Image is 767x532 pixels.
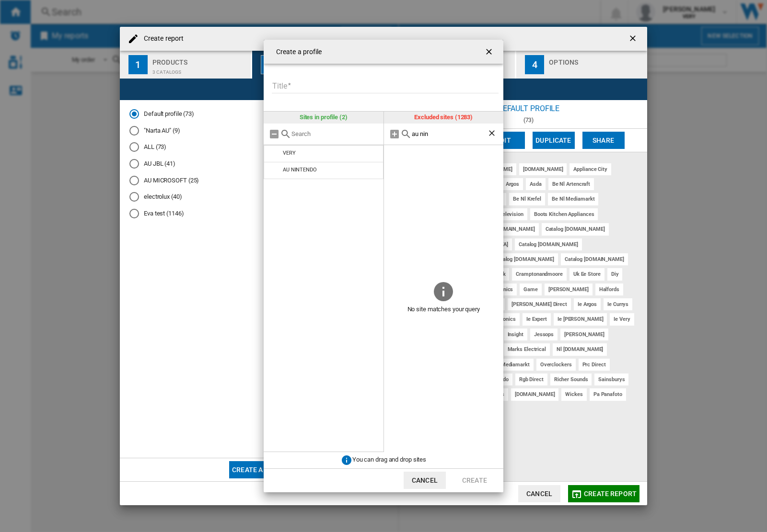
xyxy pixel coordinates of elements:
[404,472,446,489] button: Cancel
[283,167,317,173] div: AU NINTENDO
[352,456,426,463] span: You can drag and drop sites
[484,47,496,58] ng-md-icon: getI18NText('BUTTONS.CLOSE_DIALOG')
[271,47,322,57] h4: Create a profile
[384,112,504,123] div: Excluded sites (1283)
[453,472,496,489] button: Create
[291,130,379,137] input: Search
[264,112,383,123] div: Sites in profile (2)
[384,303,504,317] span: No site matches your query
[283,150,296,156] div: VERY
[412,130,488,137] input: Search
[480,42,500,61] button: getI18NText('BUTTONS.CLOSE_DIALOG')
[487,128,499,140] ng-md-icon: Clear search
[389,128,400,140] md-icon: Add all
[268,128,280,140] md-icon: Remove all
